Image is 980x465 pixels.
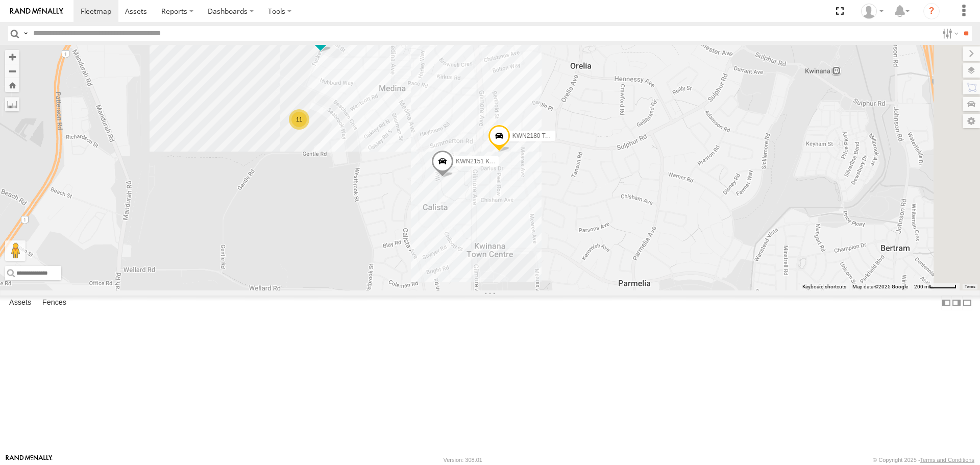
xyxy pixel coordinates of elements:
[21,26,30,41] label: Search Query
[5,97,19,111] label: Measure
[962,296,972,310] label: Hide Summary Table
[512,133,584,140] span: KWN2180 Toro EV Mower
[938,26,960,41] label: Search Filter Options
[5,78,19,92] button: Zoom Home
[911,283,960,290] button: Map Scale: 200 m per 50 pixels
[10,8,63,15] img: rand-logo.svg
[37,296,71,310] label: Fences
[456,158,498,165] span: KWN2151 KAP
[5,64,19,78] button: Zoom out
[802,283,846,290] button: Keyboard shortcuts
[873,457,974,463] div: © Copyright 2025 -
[920,457,974,463] a: Terms and Conditions
[965,284,975,288] a: Terms (opens in new tab)
[444,457,482,463] div: Version: 308.01
[5,50,19,64] button: Zoom in
[951,296,962,310] label: Dock Summary Table to the Right
[5,240,26,261] button: Drag Pegman onto the map to open Street View
[941,296,951,310] label: Dock Summary Table to the Left
[923,3,940,19] i: ?
[852,284,908,289] span: Map data ©2025 Google
[4,296,36,310] label: Assets
[963,114,980,128] label: Map Settings
[6,455,53,465] a: Visit our Website
[857,4,887,19] div: Joseph Girod
[289,109,309,130] div: 11
[914,284,929,289] span: 200 m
